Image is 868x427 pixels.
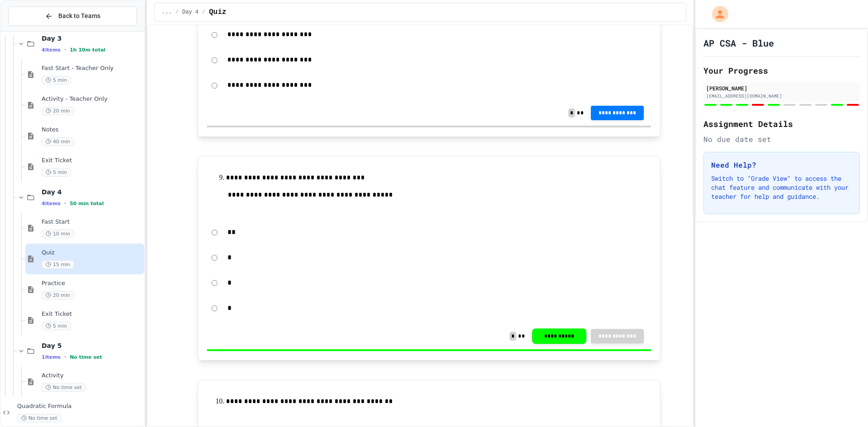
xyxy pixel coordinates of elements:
[42,383,86,392] span: No time set
[42,310,142,318] span: Exit Ticket
[711,174,852,201] p: Switch to "Grade View" to access the chat feature and communicate with your teacher for help and ...
[64,200,66,207] span: •
[17,403,142,410] span: Quadratic Formula
[42,291,74,300] span: 20 min
[42,218,142,226] span: Fast Start
[42,188,142,196] span: Day 4
[42,107,74,115] span: 20 min
[42,354,61,360] span: 1 items
[42,65,142,72] span: Fast Start - Teacher Only
[703,117,860,130] h2: Assignment Details
[202,9,205,16] span: /
[64,46,66,53] span: •
[17,414,61,422] span: No time set
[42,47,61,53] span: 4 items
[42,230,74,238] span: 10 min
[706,93,857,99] div: [EMAIL_ADDRESS][DOMAIN_NAME]
[70,47,105,53] span: 1h 10m total
[42,137,74,146] span: 40 min
[703,4,731,24] div: My Account
[42,34,142,42] span: Day 3
[42,157,142,164] span: Exit Ticket
[42,260,74,269] span: 15 min
[70,354,102,360] span: No time set
[42,76,71,84] span: 5 min
[703,37,774,49] h1: AP CSA - Blue
[64,353,66,361] span: •
[42,126,142,134] span: Notes
[58,11,100,21] span: Back to Teams
[162,9,172,16] span: ...
[42,249,142,257] span: Quiz
[42,95,142,103] span: Activity - Teacher Only
[175,9,179,16] span: /
[42,201,61,206] span: 4 items
[706,84,857,92] div: [PERSON_NAME]
[70,201,104,206] span: 50 min total
[703,134,860,145] div: No due date set
[711,160,852,170] h3: Need Help?
[42,322,71,330] span: 5 min
[42,168,71,177] span: 5 min
[42,342,142,350] span: Day 5
[703,64,860,77] h2: Your Progress
[42,280,142,287] span: Practice
[209,7,226,18] span: Quiz
[42,372,142,380] span: Activity
[182,9,198,16] span: Day 4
